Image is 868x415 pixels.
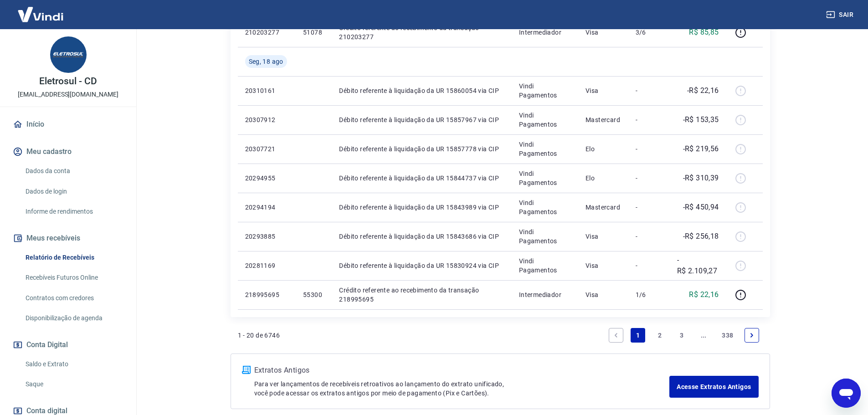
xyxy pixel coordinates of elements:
[245,28,288,37] p: 210203277
[249,57,283,66] span: Seg, 18 ago
[22,289,125,307] a: Contratos com credores
[745,328,759,343] a: Next page
[254,379,670,398] p: Para ver lançamentos de recebíveis retroativos ao lançamento do extrato unificado, você pode aces...
[339,144,504,154] p: Débito referente à liquidação da UR 15857778 via CIP
[245,174,288,183] p: 20294955
[519,28,571,37] p: Intermediador
[245,203,288,212] p: 20294194
[22,375,125,394] a: Saque
[832,379,861,408] iframe: Botão para abrir a janela de mensagens
[339,203,504,212] p: Débito referente à liquidação da UR 15843989 via CIP
[339,261,504,270] p: Débito referente à liquidação da UR 15830924 via CIP
[636,174,663,183] p: -
[636,86,663,95] p: -
[683,143,719,154] p: -R$ 219,56
[238,331,280,340] p: 1 - 20 de 6746
[245,115,288,124] p: 20307912
[683,202,719,213] p: -R$ 450,94
[303,290,324,299] p: 55300
[677,255,719,277] p: -R$ 2.109,27
[652,328,667,343] a: Page 2
[586,115,621,124] p: Mastercard
[636,261,663,270] p: -
[50,36,87,73] img: bfaea956-2ddf-41fe-bf56-92e818b71c04.jpeg
[636,290,663,299] p: 1/6
[683,114,719,125] p: -R$ 153,35
[586,174,621,183] p: Elo
[339,86,504,95] p: Débito referente à liquidação da UR 15860054 via CIP
[519,198,571,216] p: Vindi Pagamentos
[22,162,125,180] a: Dados da conta
[519,290,571,299] p: Intermediador
[39,77,97,86] p: Eletrosul - CD
[242,366,251,374] img: ícone
[22,248,125,267] a: Relatório de Recebíveis
[339,232,504,241] p: Débito referente à liquidação da UR 15843686 via CIP
[519,256,571,275] p: Vindi Pagamentos
[11,142,125,162] button: Meu cadastro
[11,335,125,355] button: Conta Digital
[631,328,645,343] a: Page 1 is your current page
[519,227,571,246] p: Vindi Pagamentos
[586,261,621,270] p: Visa
[718,328,737,343] a: Page 338
[696,328,711,343] a: Jump forward
[683,231,719,242] p: -R$ 256,18
[339,115,504,124] p: Débito referente à liquidação da UR 15857967 via CIP
[245,261,288,270] p: 20281169
[22,355,125,374] a: Saldo e Extrato
[339,174,504,183] p: Débito referente à liquidação da UR 15844737 via CIP
[586,232,621,241] p: Visa
[586,28,621,37] p: Visa
[245,290,288,299] p: 218995695
[689,289,719,300] p: R$ 22,16
[303,28,324,37] p: 51078
[605,324,762,346] ul: Pagination
[22,202,125,221] a: Informe de rendimentos
[824,6,857,23] button: Sair
[339,286,504,304] p: Crédito referente ao recebimento da transação 218995695
[519,82,571,100] p: Vindi Pagamentos
[22,268,125,287] a: Recebíveis Futuros Online
[674,328,689,343] a: Page 3
[11,228,125,248] button: Meus recebíveis
[586,203,621,212] p: Mastercard
[636,232,663,241] p: -
[636,144,663,154] p: -
[636,115,663,124] p: -
[11,0,70,28] img: Vindi
[11,114,125,134] a: Início
[519,111,571,129] p: Vindi Pagamentos
[245,232,288,241] p: 20293885
[22,182,125,201] a: Dados de login
[254,365,670,376] p: Extratos Antigos
[22,309,125,328] a: Disponibilização de agenda
[18,90,118,99] p: [EMAIL_ADDRESS][DOMAIN_NAME]
[586,144,621,154] p: Elo
[586,290,621,299] p: Visa
[687,85,719,96] p: -R$ 22,16
[683,173,719,184] p: -R$ 310,39
[636,203,663,212] p: -
[245,86,288,95] p: 20310161
[689,27,719,38] p: R$ 85,85
[586,86,621,95] p: Visa
[245,144,288,154] p: 20307721
[669,376,758,398] a: Acesse Extratos Antigos
[339,23,504,41] p: Crédito referente ao recebimento da transação 210203277
[636,28,663,37] p: 3/6
[519,140,571,158] p: Vindi Pagamentos
[609,328,623,343] a: Previous page
[519,169,571,187] p: Vindi Pagamentos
